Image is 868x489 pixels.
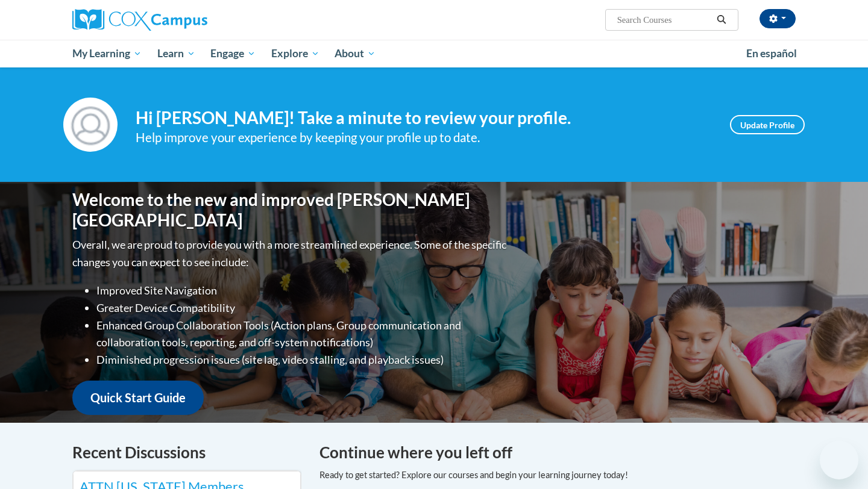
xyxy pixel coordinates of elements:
a: En español [738,41,805,66]
span: Engage [210,46,256,61]
div: Main menu [54,40,814,67]
a: Explore [263,40,327,67]
span: Explore [271,46,319,61]
a: About [327,40,384,67]
h4: Continue where you left off [319,441,796,464]
a: My Learning [64,40,149,67]
img: Cox Campus [72,9,207,31]
a: Quick Start Guide [72,381,204,415]
li: Enhanced Group Collaboration Tools (Action plans, Group communication and collaboration tools, re... [96,317,509,352]
h4: Recent Discussions [72,441,301,464]
p: Overall, we are proud to provide you with a more streamlined experience. Some of the specific cha... [72,236,509,271]
a: Learn [149,40,203,67]
h1: Welcome to the new and improved [PERSON_NAME][GEOGRAPHIC_DATA] [72,190,509,230]
span: Learn [157,46,195,61]
li: Diminished progression issues (site lag, video stalling, and playback issues) [96,351,509,369]
span: About [335,46,376,61]
iframe: Button to launch messaging window [820,441,858,479]
div: Help improve your experience by keeping your profile up to date. [136,128,712,148]
button: Search [712,13,731,27]
li: Greater Device Compatibility [96,299,509,317]
a: Engage [203,40,263,67]
img: Profile Image [63,98,118,152]
li: Improved Site Navigation [96,282,509,299]
span: En español [746,47,797,60]
input: Search Courses [616,13,712,27]
h4: Hi [PERSON_NAME]! Take a minute to review your profile. [136,108,712,128]
button: Account Settings [759,9,796,28]
span: My Learning [72,46,142,61]
a: Update Profile [730,115,805,134]
a: Cox Campus [72,9,301,31]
